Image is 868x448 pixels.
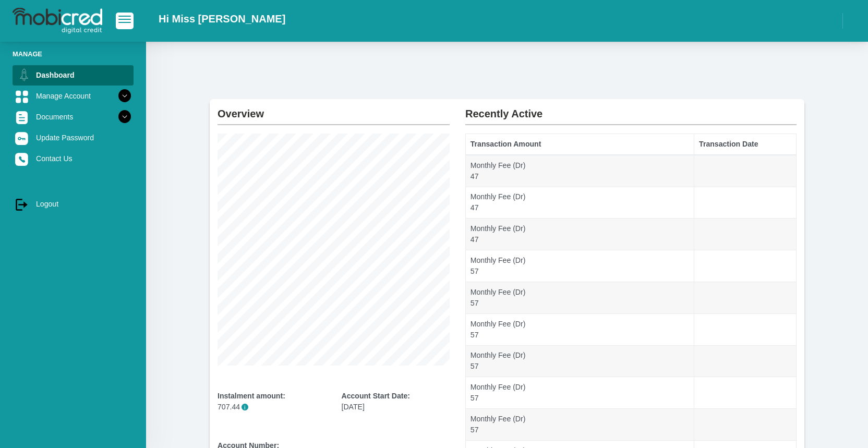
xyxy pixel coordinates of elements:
img: logo-mobicred.svg [13,8,102,34]
th: Transaction Date [694,134,797,155]
th: Transaction Amount [466,134,694,155]
td: Monthly Fee (Dr) 57 [466,282,694,313]
a: Contact Us [13,149,134,168]
b: Account Start Date: [342,392,410,400]
td: Monthly Fee (Dr) 47 [466,219,694,250]
td: Monthly Fee (Dr) 47 [466,155,694,187]
td: Monthly Fee (Dr) 57 [466,313,694,345]
td: Monthly Fee (Dr) 57 [466,345,694,377]
div: [DATE] [342,391,450,413]
li: Manage [13,49,134,59]
h2: Hi Miss [PERSON_NAME] [159,13,285,25]
a: Update Password [13,128,134,148]
td: Monthly Fee (Dr) 47 [466,187,694,219]
a: Manage Account [13,86,134,106]
a: Dashboard [13,65,134,85]
td: Monthly Fee (Dr) 57 [466,250,694,282]
td: Monthly Fee (Dr) 57 [466,377,694,409]
td: Monthly Fee (Dr) 57 [466,409,694,441]
b: Instalment amount: [218,392,285,400]
h2: Overview [218,99,450,120]
span: i [242,404,248,410]
a: Logout [13,194,134,214]
a: Documents [13,107,134,127]
p: 707.44 [218,402,326,413]
h2: Recently Active [465,99,797,120]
